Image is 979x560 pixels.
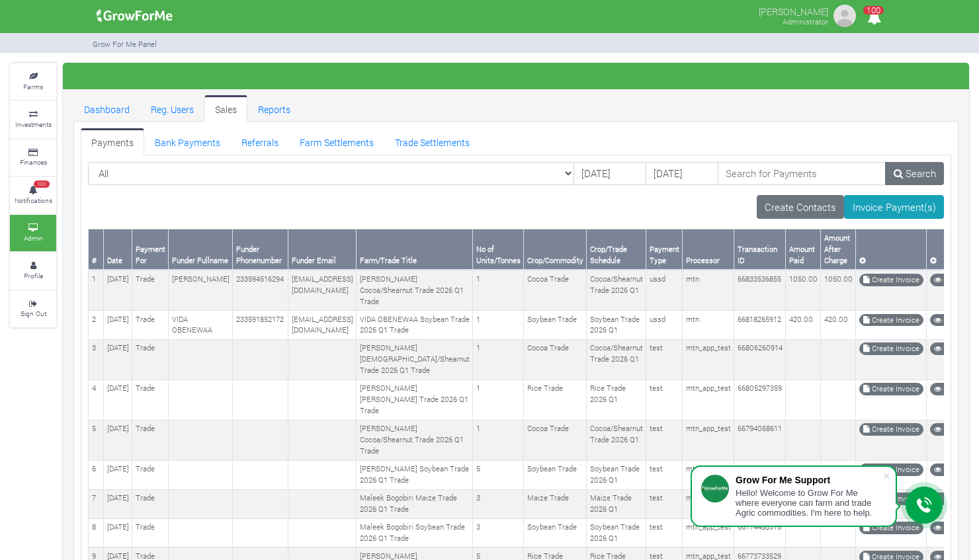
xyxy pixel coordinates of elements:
[587,270,646,310] td: Cocoa/Shearnut Trade 2026 Q1
[524,380,587,420] td: Rice Trade
[132,420,169,460] td: Trade
[89,229,104,270] th: #
[132,380,169,420] td: Trade
[734,229,786,270] th: Transaction ID
[646,518,683,547] td: test
[93,39,157,49] small: Grow For Me Panel
[646,229,683,270] th: Payment Type
[144,128,231,155] a: Bank Payments
[863,6,884,15] span: 100
[89,489,104,518] td: 7
[233,270,288,310] td: 233594516294
[132,311,169,340] td: Trade
[524,518,587,547] td: Soybean Trade
[646,339,683,380] td: test
[104,229,132,270] th: Date
[930,522,970,534] a: Funder
[473,270,524,310] td: 1
[89,270,104,310] td: 1
[734,460,786,489] td: 66774871174
[473,518,524,547] td: 3
[786,311,821,340] td: 420.00
[930,383,970,395] a: Funder
[783,17,828,26] small: Administrator
[757,195,845,219] a: Create Contacts
[10,140,56,176] a: Finances
[683,489,734,518] td: mtn_app_test
[92,3,177,29] img: growforme image
[587,518,646,547] td: Soybean Trade 2026 Q1
[357,489,473,518] td: Maleek Bogobiri Maize Trade 2026 Q1 Trade
[683,270,734,310] td: mtn
[89,518,104,547] td: 8
[104,460,132,489] td: [DATE]
[357,420,473,460] td: [PERSON_NAME] Cocoa/Shearnut Trade 2026 Q1 Trade
[24,271,43,280] small: Profile
[357,518,473,547] td: Maleek Bogobiri Soybean Trade 2026 Q1 Trade
[646,489,683,518] td: test
[10,215,56,251] a: Admin
[683,420,734,460] td: mtn_app_test
[821,311,856,340] td: 420.00
[132,489,169,518] td: Trade
[859,314,923,327] a: Create Invoice
[859,463,923,476] a: Create Invoice
[89,380,104,420] td: 4
[524,460,587,489] td: Soybean Trade
[683,311,734,340] td: mtn
[288,311,357,340] td: [EMAIL_ADDRESS][DOMAIN_NAME]
[859,274,923,286] a: Create Invoice
[734,270,786,310] td: 66833536855
[104,518,132,547] td: [DATE]
[104,380,132,420] td: [DATE]
[81,128,144,155] a: Payments
[861,3,887,32] i: Notifications
[587,229,646,270] th: Crop/Trade Schedule
[288,229,357,270] th: Funder Email
[646,420,683,460] td: test
[859,342,923,355] a: Create Invoice
[89,339,104,380] td: 3
[786,229,821,270] th: Amount Paid
[859,522,923,534] a: Create Invoice
[587,380,646,420] td: Rice Trade 2026 Q1
[89,460,104,489] td: 6
[89,311,104,340] td: 2
[473,489,524,518] td: 3
[786,270,821,310] td: 1050.00
[20,157,47,167] small: Finances
[930,463,970,476] a: Funder
[233,311,288,340] td: 233591852172
[587,420,646,460] td: Cocoa/Shearnut Trade 2026 Q1
[169,229,233,270] th: Funder Fullname
[821,229,856,270] th: Amount After Charge
[734,380,786,420] td: 66805297359
[587,489,646,518] td: Maize Trade 2026 Q1
[104,489,132,518] td: [DATE]
[821,270,856,310] td: 1050.00
[524,270,587,310] td: Cocoa Trade
[289,128,384,155] a: Farm Settlements
[646,162,718,186] input: DD/MM/YYYY
[683,380,734,420] td: mtn_app_test
[104,311,132,340] td: [DATE]
[646,380,683,420] td: test
[357,270,473,310] td: [PERSON_NAME] Cocoa/Shearnut Trade 2026 Q1 Trade
[132,339,169,380] td: Trade
[734,420,786,460] td: 66794068611
[646,270,683,310] td: ussd
[885,162,944,186] a: Search
[473,460,524,489] td: 5
[930,342,970,355] a: Funder
[524,339,587,380] td: Cocoa Trade
[357,339,473,380] td: [PERSON_NAME][DEMOGRAPHIC_DATA]/Shearnut Trade 2026 Q1 Trade
[24,233,43,243] small: Admin
[524,311,587,340] td: Soybean Trade
[683,229,734,270] th: Processor
[357,311,473,340] td: VIDA OBENEWAA Soybean Trade 2026 Q1 Trade
[524,229,587,270] th: Crop/Commodity
[169,311,233,340] td: VIDA OBENEWAA
[10,177,56,214] a: 100 Notifications
[831,3,858,29] img: growforme image
[247,95,301,122] a: Reports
